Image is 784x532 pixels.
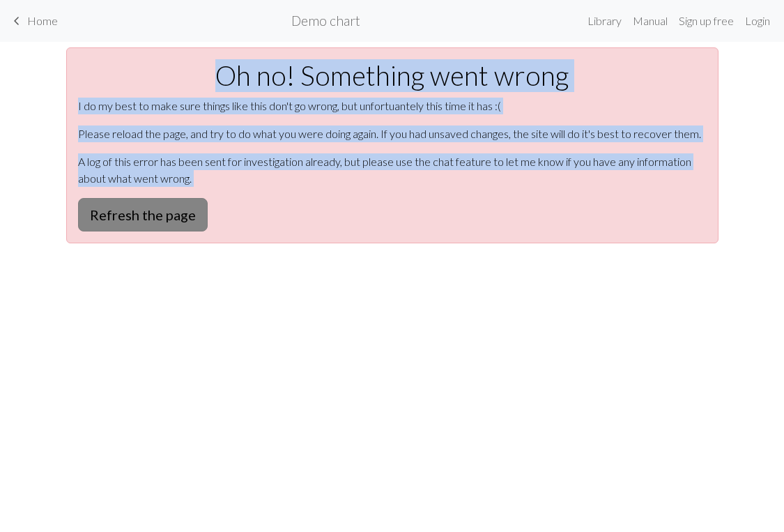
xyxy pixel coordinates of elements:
p: I do my best to make sure things like this don't go wrong, but unfortuantely this time it has :( [78,98,707,114]
h1: Oh no! Something went wrong [78,59,707,92]
span: keyboard_arrow_left [8,11,25,31]
button: Refresh the page [78,198,208,231]
a: Library [582,7,627,35]
a: Manual [627,7,673,35]
a: Login [739,7,776,35]
p: Please reload the page, and try to do what you were doing again. If you had unsaved changes, the ... [78,126,707,142]
span: Home [27,14,58,27]
a: Sign up free [673,7,739,35]
a: Home [8,9,58,33]
p: A log of this error has been sent for investigation already, but please use the chat feature to l... [78,153,707,187]
h2: Demo chart [291,13,360,29]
